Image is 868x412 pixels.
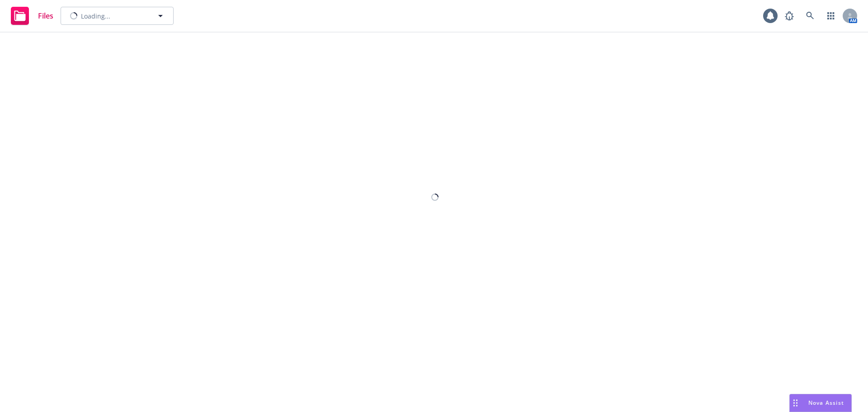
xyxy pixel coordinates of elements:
a: Search [801,7,819,25]
button: Loading... [61,7,174,25]
a: Files [7,3,57,28]
button: Nova Assist [789,394,852,412]
div: Drag to move [790,394,801,412]
a: Switch app [822,7,840,25]
a: Report a Bug [780,7,798,25]
span: Loading... [81,11,110,21]
span: Files [38,12,53,19]
span: Nova Assist [808,399,844,407]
